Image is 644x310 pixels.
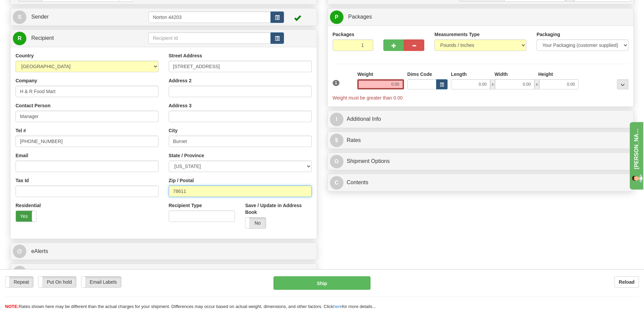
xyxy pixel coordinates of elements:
span: R [13,32,26,45]
span: eAlerts [31,248,48,254]
label: Recipient Type [169,202,202,209]
label: Street Address [169,52,202,59]
label: Country [16,52,34,59]
label: Address 2 [169,77,192,84]
button: Reload [614,276,639,288]
span: Weight must be greater than 0.00 [333,95,403,101]
label: State / Province [169,152,204,159]
span: S [13,10,26,24]
a: IAdditional Info [330,112,631,126]
label: Measurements Type [434,31,480,38]
input: Recipient Id [148,32,271,44]
label: Save / Update in Address Book [245,202,311,216]
a: R Recipient [13,31,134,45]
input: Sender Id [148,11,271,23]
a: @ eAlerts [13,245,314,258]
a: CContents [330,176,631,190]
div: ... [617,79,628,89]
a: $Rates [330,134,631,147]
button: Ship [273,276,371,290]
img: Agent profile image [5,2,17,14]
b: Reload [619,279,635,285]
label: Length [451,71,467,78]
label: Tax Id [16,177,29,184]
label: Contact Person [16,102,50,109]
label: City [169,127,177,134]
a: P Packages [330,10,631,24]
a: S Sender [13,10,148,24]
span: P [330,10,343,24]
label: Zip / Postal [169,177,194,184]
label: Residential [16,202,41,209]
span: Sender [31,14,49,20]
label: Weight [357,71,373,78]
span: O [330,155,343,168]
span: $ [330,134,343,147]
a: OShipment Options [330,154,631,168]
span: 1 [333,80,340,86]
label: Height [538,71,553,78]
span: NOTE: [5,304,19,309]
label: Packaging [536,31,560,38]
label: Packages [333,31,355,38]
label: Put On hold [39,277,76,287]
label: Yes [16,211,36,222]
a: here [333,304,342,309]
span: B [13,266,26,279]
label: Width [495,71,508,78]
label: Dims Code [407,71,432,78]
p: [PERSON_NAME] [21,5,63,11]
label: Email Labels [81,277,121,287]
span: @ [13,245,26,258]
span: I [330,113,343,126]
label: Tel # [16,127,26,134]
label: No [245,218,266,228]
a: B Billing [13,265,314,279]
label: Company [16,77,37,84]
label: Repeat [5,277,33,287]
span: x [534,79,539,89]
span: Recipient [31,35,54,41]
span: Packages [348,14,372,20]
label: Address 3 [169,102,192,109]
span: x [490,79,495,89]
input: Enter a location [169,61,312,72]
label: Email [16,152,28,159]
span: C [330,176,343,190]
iframe: chat widget [628,120,643,189]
